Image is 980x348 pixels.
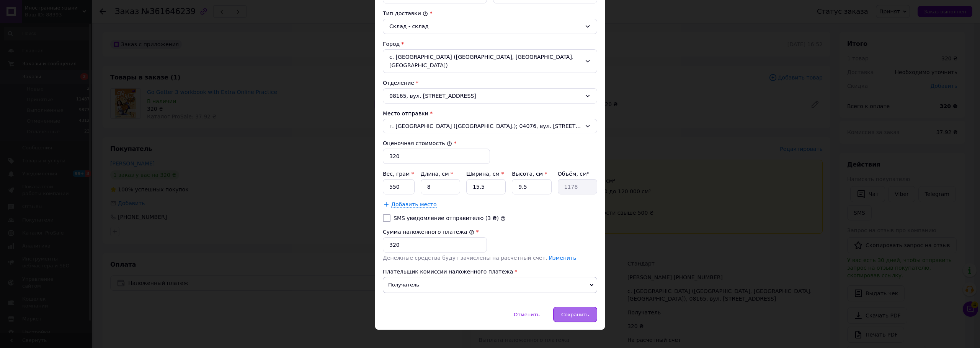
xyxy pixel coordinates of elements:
[549,255,577,261] a: Изменить
[383,88,597,104] div: 08165, вул. [STREET_ADDRESS]
[383,79,597,87] div: Отделение
[383,10,597,17] div: Тип доставки
[383,110,597,117] div: Место отправки
[383,229,474,235] label: Сумма наложенного платежа
[383,140,452,146] label: Оценочная стоимость
[512,171,547,177] label: Высота, см
[383,40,597,48] div: Город
[561,312,589,317] span: Сохранить
[389,122,581,130] span: г. [GEOGRAPHIC_DATA] ([GEOGRAPHIC_DATA].); 04076, вул. [STREET_ADDRESS]
[383,49,597,73] div: с. [GEOGRAPHIC_DATA] ([GEOGRAPHIC_DATA], [GEOGRAPHIC_DATA]. [GEOGRAPHIC_DATA])
[389,22,581,31] div: Склад - склад
[391,201,437,208] span: Добавить место
[558,170,597,178] div: Объём, см³
[514,312,540,317] span: Отменить
[394,215,499,221] label: SMS уведомление отправителю (3 ₴)
[466,171,504,177] label: Ширина, см
[421,171,453,177] label: Длина, см
[383,255,577,261] span: Денежные средства будут зачислены на расчетный счет.
[383,277,597,293] span: Получатель
[383,171,414,177] label: Вес, грам
[383,269,513,275] span: Плательщик комиссии наложенного платежа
